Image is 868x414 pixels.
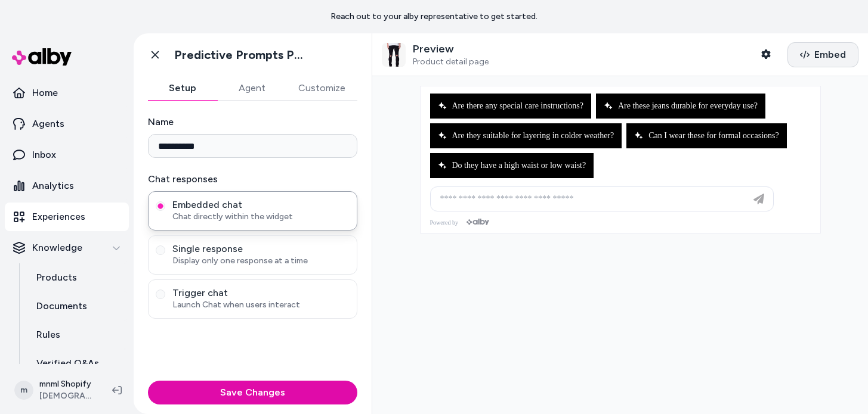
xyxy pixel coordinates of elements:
button: Embedded chatChat directly within the widget [156,201,165,211]
a: Products [24,263,129,292]
button: Agent [217,76,286,100]
a: Rules [24,320,129,349]
span: Launch Chat when users interact [172,299,350,311]
button: Single responseDisplay only one response at a time [156,245,165,255]
img: alby Logo [12,48,72,66]
p: Documents [36,299,87,313]
button: Save Changes [148,381,357,404]
p: Verified Q&As [36,356,99,371]
a: Documents [24,292,129,320]
h1: Predictive Prompts PDP [174,48,308,63]
button: mmnml Shopify[DEMOGRAPHIC_DATA] [7,371,103,409]
p: Reach out to your alby representative to get started. [330,11,538,23]
p: Inbox [32,148,56,162]
button: Embed [787,42,858,67]
a: Agents [5,110,129,138]
span: Product detail page [413,57,489,67]
span: Single response [172,243,350,255]
p: Agents [32,117,64,131]
span: Embed [814,48,846,62]
p: Preview [413,42,489,56]
a: Verified Q&As [24,349,129,378]
span: Display only one response at a time [172,255,350,267]
span: Trigger chat [172,287,350,299]
p: Rules [36,328,60,342]
p: mnml Shopify [39,378,93,390]
img: X1 Skinny Denim - Black - Black / 28 [382,43,406,67]
button: Customize [286,76,357,100]
button: Knowledge [5,234,129,262]
a: Home [5,79,129,107]
button: Trigger chatLaunch Chat when users interact [156,290,165,299]
label: Name [148,115,357,129]
p: Products [36,270,77,285]
p: Analytics [32,179,74,193]
p: Experiences [32,210,85,224]
p: Knowledge [32,241,82,255]
a: Analytics [5,172,129,200]
label: Chat responses [148,172,357,186]
span: m [14,381,33,400]
span: [DEMOGRAPHIC_DATA] [39,390,93,402]
p: Home [32,86,58,100]
a: Inbox [5,141,129,169]
span: Chat directly within the widget [172,211,350,223]
span: Embedded chat [172,199,350,211]
button: Setup [148,76,217,100]
a: Experiences [5,203,129,231]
